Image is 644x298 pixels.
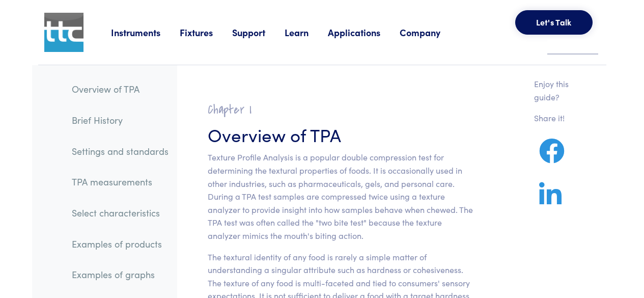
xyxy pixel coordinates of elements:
a: Select characteristics [64,201,177,225]
a: Examples of graphs [64,263,177,286]
button: Let's Talk [515,10,593,35]
p: Enjoy this guide? [534,77,582,103]
a: Share on LinkedIn [534,194,567,207]
h2: Chapter I [208,102,473,118]
a: Brief History [64,109,177,132]
a: Overview of TPA [64,77,177,101]
a: Applications [328,26,400,39]
a: Learn [285,26,328,39]
p: Texture Profile Analysis is a popular double compression test for determining the textural proper... [208,151,473,242]
a: Settings and standards [64,140,177,163]
a: Fixtures [180,26,232,39]
a: Support [232,26,285,39]
a: Company [400,26,460,39]
a: Examples of products [64,232,177,256]
p: Share it! [534,112,582,125]
a: TPA measurements [64,170,177,194]
a: Instruments [111,26,180,39]
h3: Overview of TPA [208,122,473,147]
img: ttc_logo_1x1_v1.0.png [44,13,83,52]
